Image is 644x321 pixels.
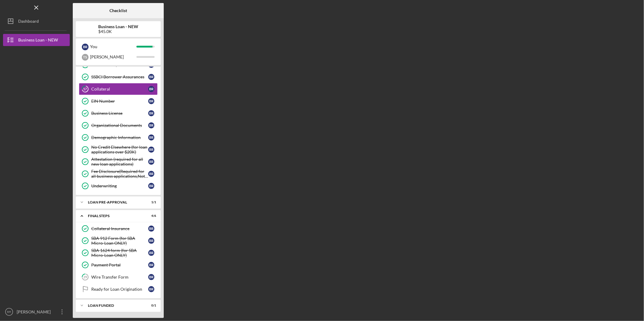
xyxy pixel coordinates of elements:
[148,286,154,292] div: B R
[79,259,158,271] a: Payment PortalBR
[79,168,158,180] a: Fee Disclosure(Required for all business applications,Not needed for Contractor loans)BR
[88,200,141,204] div: LOAN PRE-APPROVAL
[79,71,158,83] a: SSBCI Borrower AssurancesBR
[79,247,158,259] a: SBA 1624 form (for SBA Micro-Loan ONLY)BR
[91,135,148,140] div: Demographic Information
[148,74,154,80] div: B R
[91,145,148,154] div: No Credit Elsewhere (for loan applications over $20K)
[88,214,141,218] div: FINAL STEPS
[79,235,158,247] a: SBA 912 Form (for SBA Micro-Loan ONLY)BR
[148,250,154,256] div: B R
[83,275,87,279] tspan: 29
[91,87,148,91] div: Collateral
[91,275,148,280] div: Wire Transfer Form
[79,283,158,295] a: Ready for Loan OriginationBR
[91,111,148,116] div: Business License
[79,95,158,107] a: EIN NumberBR
[91,74,148,79] div: SSBCI Borrower Assurances
[79,271,158,283] a: 29Wire Transfer FormBR
[3,306,70,318] button: BR[PERSON_NAME]
[79,156,158,168] a: Attestation (required for all new loan applications)BR
[18,15,39,29] div: Dashboard
[148,147,154,153] div: B R
[90,52,136,62] div: [PERSON_NAME]
[148,262,154,268] div: B R
[91,123,148,128] div: Organizational Documents
[98,29,138,34] div: $45.0K
[148,122,154,128] div: B R
[91,248,148,258] div: SBA 1624 form (for SBA Micro-Loan ONLY)
[7,310,11,314] text: BR
[79,83,158,95] a: 17CollateralBR
[148,226,154,232] div: B R
[79,180,158,192] a: UnderwritingBR
[91,99,148,104] div: EIN Number
[15,306,55,319] div: [PERSON_NAME]
[82,54,89,61] div: T S
[79,144,158,156] a: No Credit Elsewhere (for loan applications over $20K)BR
[79,107,158,119] a: Business LicenseBR
[91,236,148,246] div: SBA 912 Form (for SBA Micro-Loan ONLY)
[3,15,70,27] button: Dashboard
[148,134,154,141] div: B R
[148,274,154,280] div: B R
[148,171,154,177] div: B R
[91,184,148,188] div: Underwriting
[91,157,148,167] div: Attestation (required for all new loan applications)
[79,131,158,144] a: Demographic InformationBR
[83,87,87,91] tspan: 17
[3,34,70,46] button: Business Loan - NEW
[145,214,156,218] div: 4 / 6
[82,44,89,50] div: B R
[148,183,154,189] div: B R
[148,238,154,244] div: B R
[145,200,156,204] div: 1 / 1
[91,263,148,267] div: Payment Portal
[18,34,58,48] div: Business Loan - NEW
[90,41,136,52] div: You
[79,119,158,131] a: Organizational DocumentsBR
[91,226,148,231] div: Collateral Insurance
[88,304,141,307] div: LOAN FUNDED
[148,159,154,165] div: B R
[91,287,148,292] div: Ready for Loan Origination
[91,169,148,179] div: Fee Disclosure(Required for all business applications,Not needed for Contractor loans)
[98,24,138,29] b: Business Loan - NEW
[148,110,154,116] div: B R
[79,223,158,235] a: Collateral InsuranceBR
[109,8,127,13] b: Checklist
[148,86,154,92] div: B R
[148,98,154,104] div: B R
[145,304,156,307] div: 0 / 1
